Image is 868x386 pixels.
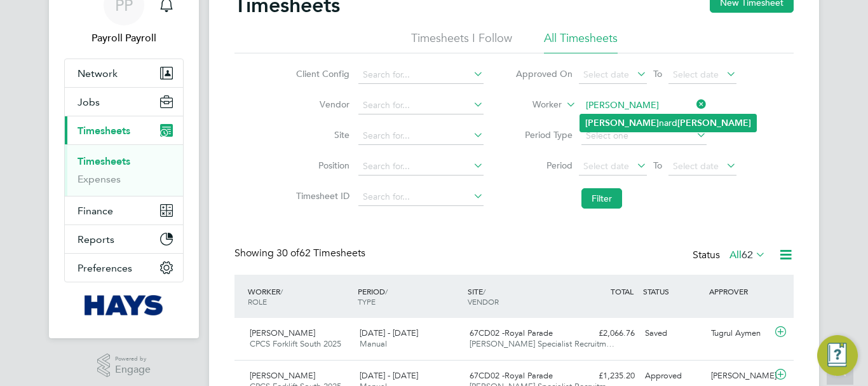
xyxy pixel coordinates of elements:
label: Position [292,160,349,171]
div: Tugrul Aymen [706,323,772,344]
span: To [649,157,666,174]
input: Search for... [581,97,707,114]
button: Network [65,59,183,87]
span: 67CD02 -Royal Parade [470,370,553,381]
span: TYPE [358,296,376,307]
button: Finance [65,196,183,224]
span: Select date [583,69,629,80]
span: [DATE] - [DATE] [360,327,418,338]
span: / [483,286,485,296]
li: nard [580,114,756,132]
span: / [280,286,283,296]
a: Go to home page [64,295,184,315]
li: Timesheets I Follow [411,31,512,53]
div: Saved [640,323,706,344]
span: / [385,286,388,296]
label: Client Config [292,68,349,79]
label: Period Type [515,129,573,141]
div: STATUS [640,280,706,303]
label: Period [515,160,573,171]
button: Timesheets [65,116,183,144]
div: WORKER [245,280,355,313]
div: PERIOD [355,280,465,313]
span: [PERSON_NAME] [250,327,315,338]
label: Site [292,129,349,141]
span: [DATE] - [DATE] [360,370,418,381]
div: SITE [465,280,574,313]
span: To [649,65,666,82]
div: Status [693,247,768,265]
button: Preferences [65,254,183,282]
span: [PERSON_NAME] Specialist Recruitm… [470,338,614,349]
span: Payroll Payroll [64,31,184,46]
span: Timesheets [78,125,130,137]
span: Select date [673,69,719,80]
span: 67CD02 -Royal Parade [470,327,553,338]
span: 30 of [276,247,299,259]
img: hays-logo-retina.png [85,295,164,315]
div: £2,066.76 [574,323,640,344]
a: Powered byEngage [97,354,151,378]
input: Search for... [358,158,484,176]
span: 62 [742,249,753,261]
a: Expenses [78,173,121,185]
input: Search for... [358,97,484,114]
span: Reports [78,233,114,245]
div: APPROVER [706,280,772,303]
span: TOTAL [611,286,634,296]
span: [PERSON_NAME] [250,370,315,381]
span: Finance [78,205,113,217]
button: Reports [65,225,183,253]
span: Select date [583,160,629,172]
b: [PERSON_NAME] [677,118,751,128]
label: Worker [505,99,562,111]
input: Search for... [358,188,484,206]
input: Select one [581,127,707,145]
span: Manual [360,338,387,349]
label: Approved On [515,68,573,79]
label: All [729,249,766,261]
span: Engage [115,364,151,375]
span: 62 Timesheets [276,247,365,259]
span: Select date [673,160,719,172]
input: Search for... [358,66,484,84]
li: All Timesheets [544,31,618,53]
input: Search for... [358,127,484,145]
a: Timesheets [78,155,130,167]
button: Filter [581,188,622,209]
b: [PERSON_NAME] [585,118,659,128]
label: Timesheet ID [292,190,349,202]
span: ROLE [248,296,267,307]
span: Preferences [78,262,132,274]
span: CPCS Forklift South 2025 [250,338,341,349]
span: VENDOR [468,296,499,307]
button: Engage Resource Center [817,335,858,376]
span: Powered by [115,354,151,364]
button: Jobs [65,88,183,116]
span: Network [78,67,118,79]
label: Vendor [292,99,349,110]
div: Showing [234,247,368,260]
span: Jobs [78,96,100,108]
div: Timesheets [65,144,183,196]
